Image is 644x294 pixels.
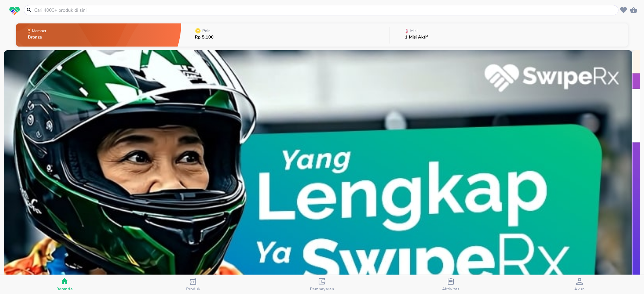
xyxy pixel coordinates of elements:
[129,275,258,294] button: Produk
[202,29,211,33] p: Poin
[56,286,73,292] span: Beranda
[34,7,617,14] input: Cari 4000+ produk di sini
[195,35,214,40] p: Rp 5.100
[410,29,418,33] p: Misi
[389,22,628,48] button: Misi1 Misi Aktif
[28,35,48,40] p: Bronze
[16,22,181,48] button: MemberBronze
[181,22,389,48] button: PoinRp 5.100
[386,275,515,294] button: Aktivitas
[574,286,585,292] span: Akun
[310,286,334,292] span: Pembayaran
[32,29,46,33] p: Member
[186,286,201,292] span: Produk
[258,275,386,294] button: Pembayaran
[9,7,20,15] img: logo_swiperx_s.bd005f3b.svg
[442,286,460,292] span: Aktivitas
[515,275,644,294] button: Akun
[405,35,428,40] p: 1 Misi Aktif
